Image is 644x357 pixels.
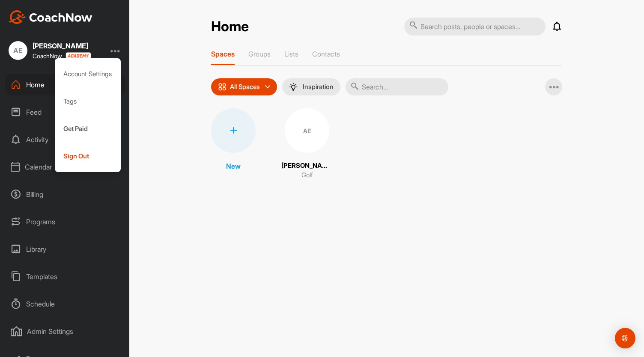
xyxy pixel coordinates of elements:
[5,74,125,95] div: Home
[218,83,227,91] img: icon
[303,83,334,90] p: Inspiration
[312,50,340,58] p: Contacts
[230,83,260,90] p: All Spaces
[211,50,235,58] p: Spaces
[248,50,271,58] p: Groups
[289,83,298,91] img: menuIcon
[281,108,333,180] a: AE[PERSON_NAME]Golf
[55,115,121,143] div: Get Paid
[285,108,329,153] div: AE
[5,266,125,287] div: Templates
[33,42,91,49] div: [PERSON_NAME]
[5,238,125,260] div: Library
[33,52,91,59] div: CoachNow
[5,129,125,150] div: Activity
[5,156,125,178] div: Calendar
[211,18,249,35] h2: Home
[615,328,635,348] div: Open Intercom Messenger
[5,293,125,315] div: Schedule
[226,161,241,171] p: New
[404,18,546,36] input: Search posts, people or spaces...
[346,78,448,95] input: Search...
[55,143,121,170] div: Sign Out
[9,10,92,24] img: CoachNow
[9,41,27,60] div: AE
[5,184,125,205] div: Billing
[55,60,121,88] div: Account Settings
[5,321,125,342] div: Admin Settings
[55,88,121,115] div: Tags
[284,50,298,58] p: Lists
[5,101,125,123] div: Feed
[66,52,91,59] img: CoachNow acadmey
[281,161,333,171] p: [PERSON_NAME]
[301,170,313,180] p: Golf
[5,211,125,232] div: Programs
